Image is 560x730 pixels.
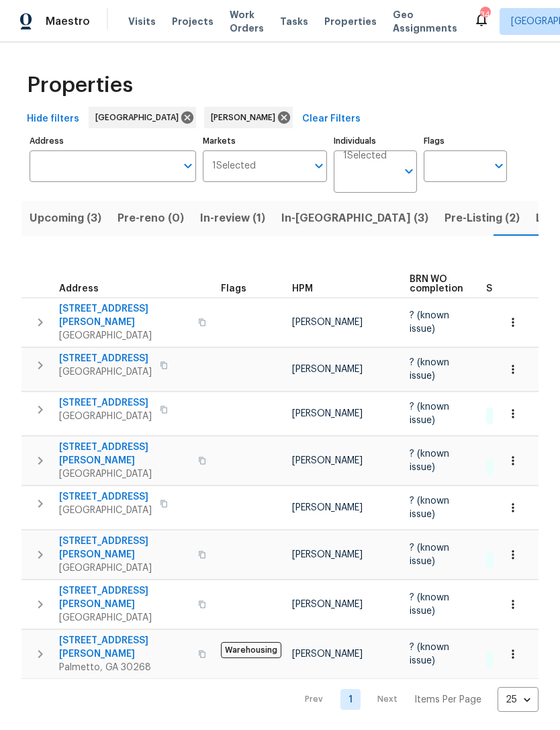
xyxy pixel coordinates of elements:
[212,161,256,172] span: 1 Selected
[292,649,363,659] span: [PERSON_NAME]
[59,441,190,467] span: [STREET_ADDRESS][PERSON_NAME]
[21,107,85,132] button: Hide filters
[292,284,313,293] span: HPM
[179,156,197,175] button: Open
[59,352,152,365] span: [STREET_ADDRESS]
[410,496,449,519] span: ? (known issue)
[410,449,449,472] span: ? (known issue)
[89,107,196,128] div: [GEOGRAPHIC_DATA]
[410,358,449,381] span: ? (known issue)
[410,275,463,293] span: BRN WO completion
[59,661,190,674] span: Palmetto, GA 30268
[498,682,539,717] div: 25
[281,209,428,228] span: In-[GEOGRAPHIC_DATA] (3)
[292,550,363,559] span: [PERSON_NAME]
[343,150,387,162] span: 1 Selected
[59,561,190,575] span: [GEOGRAPHIC_DATA]
[410,543,449,566] span: ? (known issue)
[310,156,328,175] button: Open
[118,209,184,228] span: Pre-reno (0)
[59,584,190,611] span: [STREET_ADDRESS][PERSON_NAME]
[221,284,246,293] span: Flags
[27,111,79,128] span: Hide filters
[200,209,265,228] span: In-review (1)
[334,137,417,145] label: Individuals
[400,162,418,181] button: Open
[59,535,190,561] span: [STREET_ADDRESS][PERSON_NAME]
[59,410,152,423] span: [GEOGRAPHIC_DATA]
[489,156,508,175] button: Open
[480,8,489,21] div: 34
[30,209,101,228] span: Upcoming (3)
[302,111,361,128] span: Clear Filters
[59,467,190,481] span: [GEOGRAPHIC_DATA]
[486,284,530,293] span: Summary
[292,456,363,465] span: [PERSON_NAME]
[410,311,449,334] span: ? (known issue)
[292,503,363,512] span: [PERSON_NAME]
[297,107,366,132] button: Clear Filters
[487,410,527,421] span: 4 Done
[292,365,363,374] span: [PERSON_NAME]
[59,302,190,329] span: [STREET_ADDRESS][PERSON_NAME]
[340,689,361,710] a: Goto page 1
[410,402,449,425] span: ? (known issue)
[59,329,190,343] span: [GEOGRAPHIC_DATA]
[324,15,377,28] span: Properties
[59,490,152,504] span: [STREET_ADDRESS]
[128,15,156,28] span: Visits
[221,642,281,658] span: Warehousing
[230,8,264,35] span: Work Orders
[204,107,293,128] div: [PERSON_NAME]
[424,137,507,145] label: Flags
[95,111,184,124] span: [GEOGRAPHIC_DATA]
[203,137,328,145] label: Markets
[59,611,190,625] span: [GEOGRAPHIC_DATA]
[487,655,524,666] span: 1 Done
[27,79,133,92] span: Properties
[59,396,152,410] span: [STREET_ADDRESS]
[59,504,152,517] span: [GEOGRAPHIC_DATA]
[59,284,99,293] span: Address
[59,365,152,379] span: [GEOGRAPHIC_DATA]
[172,15,214,28] span: Projects
[292,687,539,712] nav: Pagination Navigation
[414,693,481,706] p: Items Per Page
[211,111,281,124] span: [PERSON_NAME]
[487,555,526,567] span: 2 Done
[445,209,520,228] span: Pre-Listing (2)
[46,15,90,28] span: Maestro
[393,8,457,35] span: Geo Assignments
[487,461,527,472] span: 4 Done
[30,137,196,145] label: Address
[410,643,449,666] span: ? (known issue)
[59,634,190,661] span: [STREET_ADDRESS][PERSON_NAME]
[292,318,363,327] span: [PERSON_NAME]
[292,409,363,418] span: [PERSON_NAME]
[292,600,363,609] span: [PERSON_NAME]
[280,17,308,26] span: Tasks
[410,593,449,616] span: ? (known issue)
